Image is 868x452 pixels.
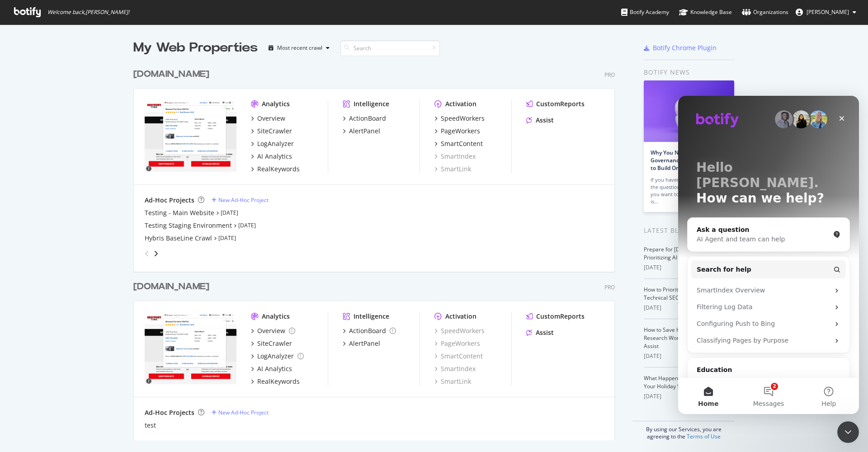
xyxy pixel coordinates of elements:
[257,127,292,136] div: SiteCrawler
[257,377,300,386] div: RealKeywords
[621,8,669,17] div: Botify Academy
[434,364,476,373] a: SmartIndex
[653,43,717,52] div: Botify Chrome Plugin
[526,312,585,321] a: CustomReports
[434,127,480,136] a: PageWorkers
[212,409,269,416] a: New Ad-Hoc Project
[349,127,380,136] div: AlertPanel
[145,421,156,430] a: test
[133,280,213,293] a: [DOMAIN_NAME]
[145,408,194,417] div: Ad-Hoc Projects
[47,9,129,16] span: Welcome back, [PERSON_NAME] !
[526,116,554,125] a: Assist
[251,326,295,335] a: Overview
[262,99,290,108] div: Analytics
[644,286,725,301] a: How to Prioritize and Accelerate Technical SEO with Botify Assist
[434,326,485,335] a: SpeedWorkers
[445,99,476,108] div: Activation
[604,283,615,291] div: Pro
[257,165,300,174] div: RealKeywords
[536,312,585,321] div: CustomReports
[679,8,732,17] div: Knowledge Base
[277,45,322,51] div: Most recent crawl
[251,364,292,373] a: AI Analytics
[343,326,396,335] a: ActionBoard
[536,116,554,125] div: Assist
[257,364,292,373] div: AI Analytics
[251,377,300,386] a: RealKeywords
[644,67,735,77] div: Botify news
[651,176,727,205] div: If you haven’t yet grappled with the question of what AI traffic you want to keep or block, now is…
[251,352,304,361] a: LogAnalyzer
[434,165,471,174] a: SmartLink
[354,312,389,321] div: Intelligence
[644,352,735,360] div: [DATE]
[441,127,480,136] div: PageWorkers
[251,152,292,161] a: AI Analytics
[434,339,480,348] div: PageWorkers
[807,8,849,16] span: Sammy Serwa
[604,71,615,79] div: Pro
[536,99,585,108] div: CustomReports
[644,226,735,235] div: Latest Blog Posts
[218,196,269,204] div: New Ad-Hoc Project
[133,39,258,57] div: My Web Properties
[644,245,731,261] a: Prepare for [DATE][DATE] 2025 by Prioritizing AI Search Visibility
[251,339,292,348] a: SiteCrawler
[218,409,269,416] div: New Ad-Hoc Project
[145,234,212,243] a: Hybris BaseLine Crawl
[434,152,476,161] a: SmartIndex
[349,339,380,348] div: AlertPanel
[145,221,232,230] a: Testing Staging Environment
[251,127,292,136] a: SiteCrawler
[218,234,236,242] a: [DATE]
[632,421,735,440] div: By using our Services, you are agreeing to the
[262,312,290,321] div: Analytics
[445,312,476,321] div: Activation
[687,433,721,440] a: Terms of Use
[257,114,285,123] div: Overview
[644,304,735,312] div: [DATE]
[145,99,236,173] img: discounttire.com
[526,328,554,337] a: Assist
[788,5,863,19] button: [PERSON_NAME]
[644,374,726,390] a: What Happens When ChatGPT Is Your Holiday Shopper?
[837,421,859,443] iframe: Intercom live chat
[343,127,380,136] a: AlertPanel
[678,96,859,414] iframe: Intercom live chat
[434,114,485,123] a: SpeedWorkers
[133,68,209,81] div: [DOMAIN_NAME]
[644,43,717,52] a: Botify Chrome Plugin
[141,246,153,261] div: angle-left
[257,139,294,148] div: LogAnalyzer
[133,57,622,440] div: grid
[349,114,386,123] div: ActionBoard
[644,264,735,272] div: [DATE]
[644,392,735,400] div: [DATE]
[644,80,734,142] img: Why You Need an AI Bot Governance Plan (and How to Build One)
[212,196,269,204] a: New Ad-Hoc Project
[257,152,292,161] div: AI Analytics
[434,139,483,148] a: SmartContent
